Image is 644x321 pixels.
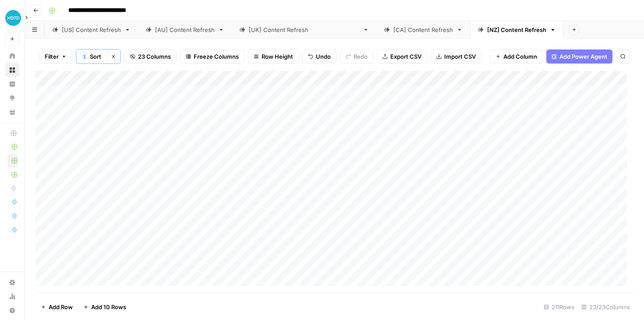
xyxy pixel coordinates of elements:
[5,49,19,63] a: Home
[90,52,101,61] span: Sort
[5,63,19,77] a: Browse
[5,7,19,29] button: Workspace: XeroOps
[155,25,215,34] div: [AU] Content Refresh
[39,49,72,63] button: Filter
[5,91,19,105] a: Opportunities
[376,21,470,39] a: [CA] Content Refresh
[316,52,331,61] span: Undo
[124,49,177,63] button: 23 Columns
[5,303,19,317] button: Help + Support
[431,49,481,63] button: Import CSV
[83,53,86,60] span: 1
[340,49,373,63] button: Redo
[559,52,607,61] span: Add Power Agent
[390,52,421,61] span: Export CSV
[194,52,239,61] span: Freeze Columns
[5,275,19,289] a: Settings
[540,300,578,314] div: 211 Rows
[546,49,612,63] button: Add Power Agent
[470,21,563,39] a: [NZ] Content Refresh
[91,303,126,311] span: Add 10 Rows
[248,49,299,63] button: Row Height
[35,300,78,314] button: Add Row
[5,77,19,91] a: Insights
[490,49,543,63] button: Add Column
[249,25,359,34] div: [[GEOGRAPHIC_DATA]] Content Refresh
[138,21,232,39] a: [AU] Content Refresh
[45,21,138,39] a: [US] Content Refresh
[5,10,21,26] img: XeroOps Logo
[82,53,87,60] div: 1
[5,105,19,119] a: Your Data
[232,21,376,39] a: [[GEOGRAPHIC_DATA]] Content Refresh
[262,52,293,61] span: Row Height
[377,49,427,63] button: Export CSV
[393,25,453,34] div: [CA] Content Refresh
[302,49,336,63] button: Undo
[578,300,633,314] div: 23/23 Columns
[49,303,73,311] span: Add Row
[5,289,19,303] a: Usage
[62,25,121,34] div: [US] Content Refresh
[45,52,59,61] span: Filter
[138,52,171,61] span: 23 Columns
[180,49,244,63] button: Freeze Columns
[78,300,131,314] button: Add 10 Rows
[76,49,106,63] button: 1Sort
[354,52,368,61] span: Redo
[503,52,537,61] span: Add Column
[487,25,546,34] div: [NZ] Content Refresh
[444,52,476,61] span: Import CSV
